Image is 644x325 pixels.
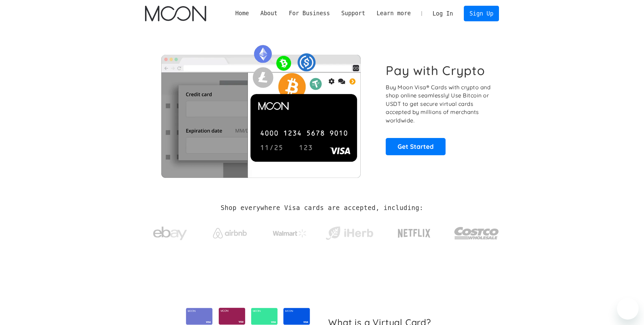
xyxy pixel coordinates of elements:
[617,298,639,320] iframe: Button to launch messaging window
[454,220,499,246] img: Costco
[454,214,499,249] a: Costco
[255,9,283,18] div: About
[264,223,315,241] a: Walmart
[386,83,492,125] p: Buy Moon Visa® Cards with crypto and shop online seamlessly! Use Bitcoin or USDT to get secure vi...
[427,6,459,21] a: Log In
[324,218,375,246] a: iHerb
[289,9,330,18] div: For Business
[283,9,336,18] div: For Business
[145,40,377,178] img: Moon Cards let you spend your crypto anywhere Visa is accepted.
[386,138,446,155] a: Get Started
[384,218,445,245] a: Netflix
[336,9,371,18] div: Support
[213,228,247,238] img: Airbnb
[464,6,499,21] a: Sign Up
[145,6,206,21] img: Moon Logo
[145,6,206,21] a: home
[145,216,195,248] a: ebay
[386,63,485,78] h1: Pay with Crypto
[260,9,278,18] div: About
[377,9,411,18] div: Learn more
[221,204,423,212] h2: Shop everywhere Visa cards are accepted, including:
[205,221,255,242] a: Airbnb
[397,225,431,242] img: Netflix
[230,9,255,18] a: Home
[153,223,187,244] img: ebay
[341,9,365,18] div: Support
[273,229,307,237] img: Walmart
[371,9,416,18] div: Learn more
[324,225,375,242] img: iHerb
